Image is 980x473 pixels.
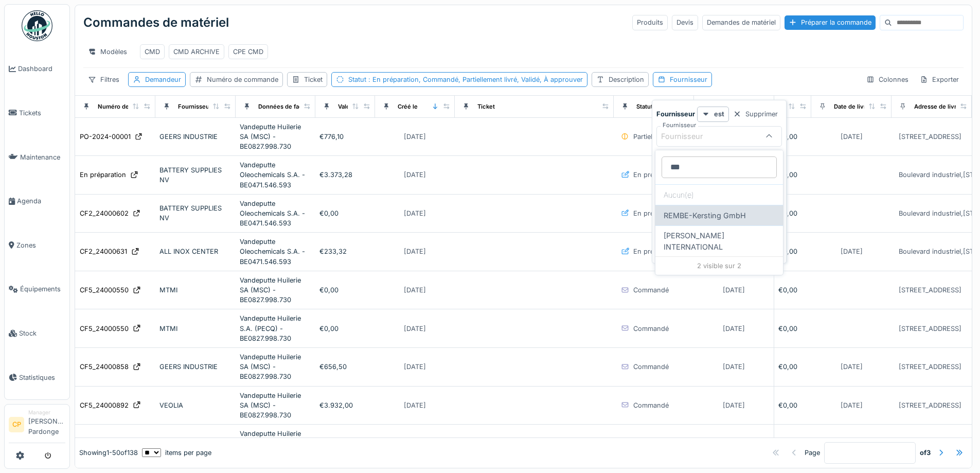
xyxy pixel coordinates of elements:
[145,47,160,57] div: CMD
[319,285,370,295] div: €0,00
[785,15,876,29] div: Préparer la commande
[233,47,263,57] div: CPE CMD
[80,400,129,410] div: CF5_24000892
[398,102,418,111] div: Créé le
[18,64,65,74] span: Dashboard
[633,285,669,295] div: Commandé
[714,109,724,119] strong: est
[655,184,783,205] div: Aucun(e)
[915,72,964,87] div: Exporter
[20,152,65,162] span: Maintenance
[98,102,162,111] div: Numéro de commande
[899,132,961,142] div: [STREET_ADDRESS]
[633,362,669,372] div: Commandé
[661,131,717,142] div: Fournisseur
[159,132,231,142] div: GEERS INDUSTRIE
[841,400,863,410] div: [DATE]
[633,324,669,334] div: Commandé
[404,400,426,410] div: [DATE]
[22,10,52,41] img: Badge_color-CXgf-gQk.svg
[632,15,668,30] div: Produits
[9,417,24,432] li: CP
[240,160,312,190] div: Vandeputte Oleochemicals S.A. - BE0471.546.593
[240,275,312,305] div: Vandeputte Huilerie SA (MSC) - BE0827.998.730
[83,72,124,87] div: Filtres
[338,102,409,111] div: Valeur totale commandée
[83,9,229,36] div: Commandes de matériel
[404,170,426,180] div: [DATE]
[159,285,231,295] div: MTMI
[80,170,126,180] div: En préparation
[655,256,783,275] div: 2 visible sur 2
[404,324,426,334] div: [DATE]
[729,107,782,121] div: Supprimer
[28,409,65,441] li: [PERSON_NAME] Pardonge
[477,102,495,111] div: Ticket
[159,203,231,223] div: BATTERY SUPPLIES NV
[633,247,680,256] div: En préparation
[319,170,370,180] div: €3.373,28
[319,400,370,410] div: €3.932,00
[159,362,231,372] div: GEERS INDUSTRIE
[159,165,231,185] div: BATTERY SUPPLIES NV
[240,122,312,152] div: Vandeputte Huilerie SA (MSC) - BE0827.998.730
[914,102,971,111] div: Adresse de livraison
[841,132,863,142] div: [DATE]
[655,205,783,225] div: REMBE-Kersting GmbH
[636,102,653,111] div: Statut
[862,72,913,87] div: Colonnes
[899,362,961,372] div: [STREET_ADDRESS]
[633,132,688,142] div: Partiellement livré
[778,324,808,334] div: €0,00
[656,109,695,119] strong: Fournisseur
[80,285,129,295] div: CF5_24000550
[723,285,745,295] div: [DATE]
[79,448,138,458] div: Showing 1 - 50 of 138
[80,324,129,334] div: CF5_24000550
[723,324,745,334] div: [DATE]
[159,324,231,334] div: MTMI
[319,324,370,334] div: €0,00
[404,247,426,256] div: [DATE]
[702,15,780,30] div: Demandes de matériel
[404,132,426,142] div: [DATE]
[920,448,931,458] strong: of 3
[83,44,132,59] div: Modèles
[159,247,231,256] div: ALL INOX CENTER
[17,196,65,206] span: Agenda
[80,208,129,218] div: CF2_24000602
[404,362,426,372] div: [DATE]
[80,247,127,256] div: CF2_24000631
[404,285,426,295] div: [DATE]
[693,147,782,161] div: Ajouter une condition
[348,75,583,84] div: Statut
[20,284,65,294] span: Équipements
[240,199,312,229] div: Vandeputte Oleochemicals S.A. - BE0471.546.593
[207,75,278,84] div: Numéro de commande
[240,313,312,343] div: Vandeputte Huilerie S.A. (PECQ) - BE0827.998.730
[240,391,312,421] div: Vandeputte Huilerie SA (MSC) - BE0827.998.730
[778,285,808,295] div: €0,00
[778,400,808,410] div: €0,00
[633,170,680,180] div: En préparation
[661,121,698,130] label: Fournisseur
[723,362,745,372] div: [DATE]
[778,247,808,256] div: €0,00
[655,225,783,256] div: [PERSON_NAME] INTERNATIONAL
[609,75,644,84] div: Description
[178,102,211,111] div: Fournisseur
[404,208,426,218] div: [DATE]
[899,324,961,334] div: [STREET_ADDRESS]
[899,285,961,295] div: [STREET_ADDRESS]
[633,208,680,218] div: En préparation
[80,132,131,142] div: PO-2024-00001
[899,400,961,410] div: [STREET_ADDRESS]
[319,208,370,218] div: €0,00
[672,15,698,30] div: Devis
[173,47,220,57] div: CMD ARCHIVE
[319,132,370,142] div: €776,10
[805,448,820,458] div: Page
[19,108,65,118] span: Tickets
[319,362,370,372] div: €656,50
[16,240,65,250] span: Zones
